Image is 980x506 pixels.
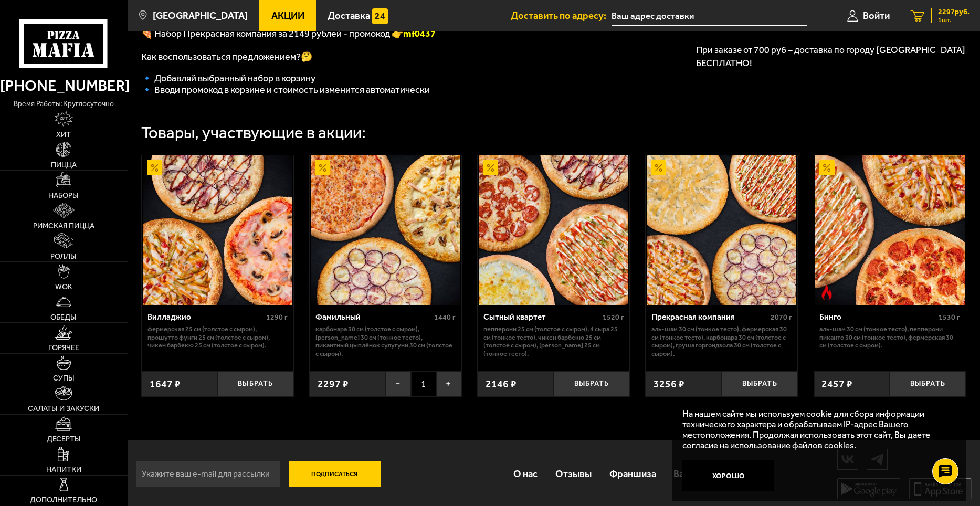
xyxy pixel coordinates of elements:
span: 🍕 Набор Прекрасная компания за 2149 рублей - промокод 👉 [141,28,403,39]
p: При заказе от 700 руб – доставка по городу [GEOGRAPHIC_DATA] БЕСПЛАТНО! [696,44,970,69]
a: О нас [505,457,547,490]
span: Обеды [50,313,77,321]
span: WOK [55,283,72,290]
span: 1 шт. [938,17,970,23]
img: Сытный квартет [479,155,628,305]
button: + [436,371,461,396]
a: АкционныйПрекрасная компания [646,155,797,305]
span: 2457 ₽ [821,378,852,390]
span: Супы [53,374,75,382]
span: Горячее [48,344,79,351]
img: Акционный [147,160,162,175]
button: Выбрать [554,371,630,396]
a: Отзывы [546,457,600,490]
span: 🔹 Добавляй выбранный набор в корзину [141,72,315,84]
a: Франшиза [600,457,665,490]
span: 1530 г [939,313,960,322]
span: 2297 руб. [938,8,970,16]
span: Акции [271,11,304,21]
input: Укажите ваш e-mail для рассылки [136,461,280,487]
button: Подписаться [289,461,381,487]
span: 1440 г [434,313,456,322]
img: Акционный [651,160,666,175]
span: Римская пицца [33,222,94,229]
span: Доставка [328,11,370,21]
span: Войти [863,11,890,21]
span: Роллы [50,252,77,260]
span: Пицца [51,161,77,168]
span: 3256 ₽ [654,378,684,390]
img: Бинго [815,155,965,305]
img: Фамильный [311,155,460,305]
div: Товары, участвующие в акции: [141,124,366,141]
button: Выбрать [890,371,966,396]
div: Бинго [819,312,936,322]
span: 1520 г [603,313,624,322]
img: Акционный [315,160,330,175]
a: АкционныйСытный квартет [478,155,629,305]
img: Прекрасная компания [647,155,797,305]
div: Прекрасная компания [651,312,768,322]
span: Как воспользоваться предложением?🤔 [141,51,312,62]
span: 1647 ₽ [150,378,181,390]
img: Острое блюдо [819,284,834,300]
span: 2297 ₽ [318,378,349,390]
span: Напитки [46,466,81,473]
button: Хорошо [682,460,774,491]
span: 1 [411,371,436,396]
div: Сытный квартет [483,312,600,322]
span: 2146 ₽ [486,378,517,390]
span: Хит [56,131,71,138]
button: Выбрать [722,371,798,396]
span: Наборы [48,192,79,199]
span: [GEOGRAPHIC_DATA] [153,11,248,21]
span: mf0437 [403,28,436,39]
button: − [386,371,411,396]
a: Вакансии [665,457,723,490]
span: 🔹 Вводи промокод в корзине и стоимость изменится автоматически [141,84,430,96]
p: Аль-Шам 30 см (тонкое тесто), Фермерская 30 см (тонкое тесто), Карбонара 30 см (толстое с сыром),... [651,325,792,357]
p: Карбонара 30 см (толстое с сыром), [PERSON_NAME] 30 см (тонкое тесто), Пикантный цыплёнок сулугун... [315,325,456,357]
span: 2070 г [771,313,792,322]
a: АкционныйОстрое блюдоБинго [814,155,966,305]
img: Вилладжио [143,155,292,305]
span: Десерты [47,435,81,442]
img: Акционный [483,160,498,175]
img: 15daf4d41897b9f0e9f617042186c801.svg [372,8,387,24]
p: Фермерская 25 см (толстое с сыром), Прошутто Фунги 25 см (толстое с сыром), Чикен Барбекю 25 см (... [147,325,288,350]
p: Пепперони 25 см (толстое с сыром), 4 сыра 25 см (тонкое тесто), Чикен Барбекю 25 см (толстое с сы... [483,325,624,357]
span: 1290 г [266,313,288,322]
div: Вилладжио [147,312,264,322]
a: АкционныйВилладжио [142,155,293,305]
span: Дополнительно [30,496,97,503]
img: Акционный [819,160,834,175]
div: Фамильный [315,312,432,322]
input: Ваш адрес доставки [612,6,807,26]
p: Аль-Шам 30 см (тонкое тесто), Пепперони Пиканто 30 см (тонкое тесто), Фермерская 30 см (толстое с... [819,325,960,350]
button: Выбрать [217,371,293,396]
span: Доставить по адресу: [511,11,612,21]
a: АкционныйФамильный [310,155,461,305]
span: Салаты и закуски [28,405,99,412]
p: На нашем сайте мы используем cookie для сбора информации технического характера и обрабатываем IP... [682,408,950,451]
